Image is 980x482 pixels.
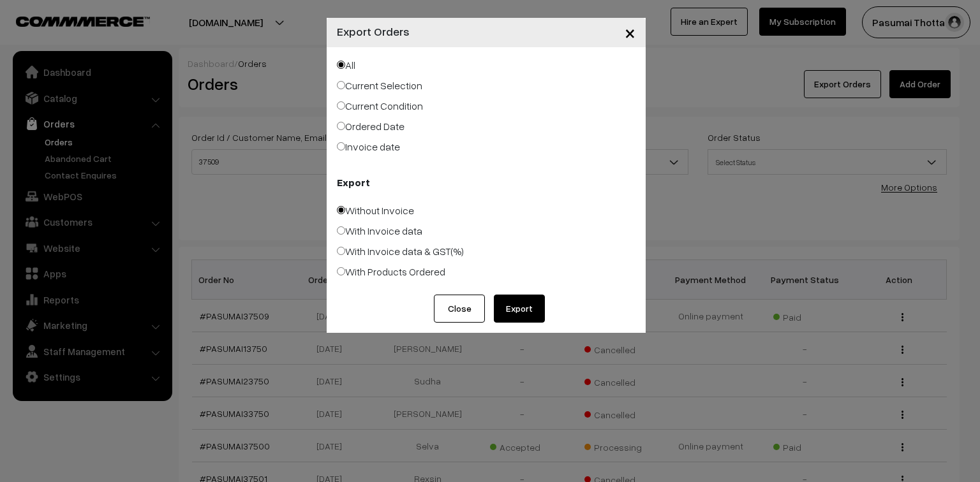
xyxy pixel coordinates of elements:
input: With Invoice data & GST(%) [337,247,345,255]
h4: Export Orders [337,23,410,40]
label: Without Invoice [337,203,414,218]
b: Export [337,175,370,190]
label: With Invoice data & GST(%) [337,244,464,259]
button: Close [434,295,485,323]
input: Without Invoice [337,206,345,214]
span: × [625,20,635,44]
input: Invoice date [337,142,345,150]
label: All [337,57,355,73]
label: With Products Ordered [337,264,445,279]
label: Ordered Date [337,119,405,134]
label: Current Selection [337,78,422,93]
label: With Invoice data [337,223,422,238]
input: Ordered Date [337,122,345,130]
input: Current Selection [337,81,345,89]
label: Invoice date [337,139,400,154]
input: With Products Ordered [337,267,345,275]
input: With Invoice data [337,226,345,235]
input: All [337,61,345,69]
input: Current Condition [337,101,345,110]
button: Export [494,295,545,323]
button: Close [614,13,646,52]
label: Current Condition [337,98,423,113]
